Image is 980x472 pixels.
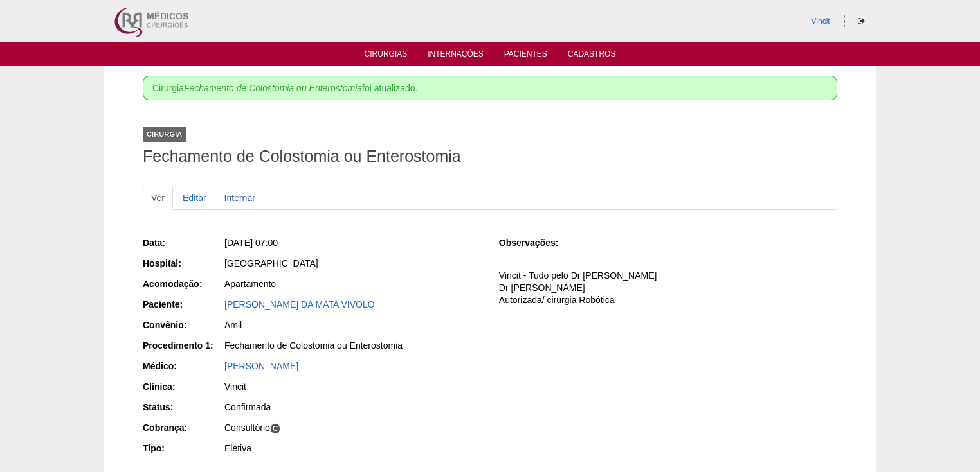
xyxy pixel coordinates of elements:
[143,380,223,393] div: Clínica:
[224,257,481,270] div: [GEOGRAPHIC_DATA]
[568,49,616,62] a: Cadastros
[143,148,837,164] h1: Fechamento de Colostomia ou Enterostomia
[812,17,830,26] a: Vincit
[224,401,481,414] div: Confirmada
[143,339,223,352] div: Procedimento 1:
[143,360,223,372] div: Médico:
[224,380,481,393] div: Vincit
[216,186,264,210] a: Internar
[499,236,579,249] div: Observações:
[224,238,278,248] span: [DATE] 07:00
[143,298,223,311] div: Paciente:
[224,361,298,371] a: [PERSON_NAME]
[858,17,865,25] i: Sair
[224,421,481,434] div: Consultório
[143,236,223,249] div: Data:
[143,127,186,142] div: Cirurgia
[143,186,173,210] a: Ver
[174,186,215,210] a: Editar
[428,49,484,62] a: Internações
[224,339,481,352] div: Fechamento de Colostomia ou Enterostomia
[143,442,223,455] div: Tipo:
[224,299,375,310] a: [PERSON_NAME] DA MATA VIVOLO
[224,319,481,331] div: Amil
[224,442,481,455] div: Eletiva
[365,49,408,62] a: Cirurgias
[184,83,362,93] em: Fechamento de Colostomia ou Enterostomia
[143,257,223,270] div: Hospital:
[143,319,223,331] div: Convênio:
[143,277,223,290] div: Acomodação:
[224,277,481,290] div: Apartamento
[143,401,223,414] div: Status:
[143,421,223,434] div: Cobrança:
[499,270,837,306] p: Vincit - Tudo pelo Dr [PERSON_NAME] Dr [PERSON_NAME] Autorizada/ cirurgia Robótica
[143,76,837,100] div: Cirurgia foi atualizado.
[504,49,547,62] a: Pacientes
[270,423,281,434] span: C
